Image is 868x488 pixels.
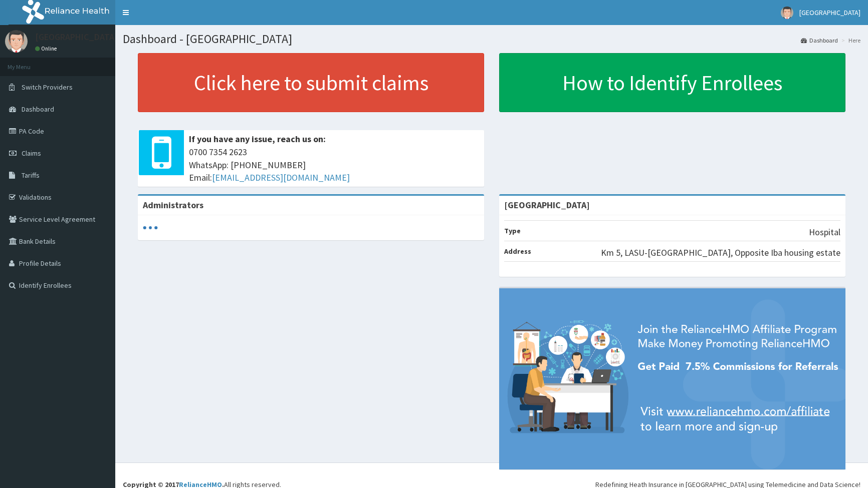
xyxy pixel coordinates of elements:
span: [GEOGRAPHIC_DATA] [799,8,860,17]
img: User Image [781,7,793,19]
span: Tariffs [22,171,40,180]
p: [GEOGRAPHIC_DATA] [35,33,118,42]
b: Type [504,226,521,235]
a: Online [35,45,59,52]
b: Administrators [143,199,203,211]
a: Dashboard [801,36,838,45]
span: Claims [22,149,41,158]
svg: audio-loading [143,220,158,235]
b: Address [504,247,531,256]
strong: [GEOGRAPHIC_DATA] [504,199,590,211]
img: provider-team-banner.png [499,288,845,469]
p: Hospital [809,226,840,239]
a: How to Identify Enrollees [499,53,845,112]
a: [EMAIL_ADDRESS][DOMAIN_NAME] [212,172,350,183]
p: Km 5, LASU-[GEOGRAPHIC_DATA], Opposite Iba housing estate [601,246,840,259]
span: Dashboard [22,105,54,114]
span: Switch Providers [22,83,73,92]
h1: Dashboard - [GEOGRAPHIC_DATA] [123,33,860,46]
b: If you have any issue, reach us on: [189,133,326,145]
img: User Image [5,30,28,53]
li: Here [839,36,860,45]
span: 0700 7354 2623 WhatsApp: [PHONE_NUMBER] Email: [189,146,479,184]
a: Click here to submit claims [138,53,484,112]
